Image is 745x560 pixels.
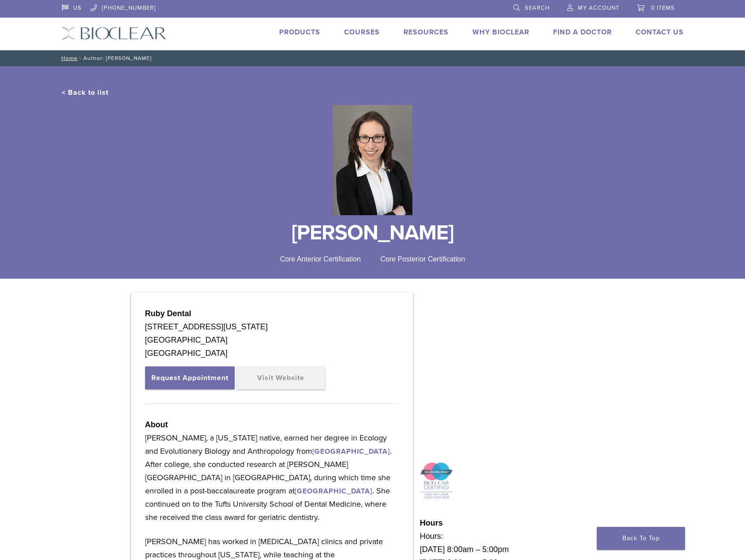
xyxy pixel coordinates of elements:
a: < Back to list [62,88,109,97]
a: Find A Doctor [553,28,612,37]
span: Core Posterior Certification [380,255,465,263]
a: Products [279,28,320,37]
a: Home [59,55,78,61]
button: Request Appointment [145,366,235,389]
strong: Hours [420,519,443,527]
span: Core Anterior Certification [280,255,361,263]
a: Why Bioclear [472,28,529,37]
img: Bioclear [333,105,413,215]
span: / [78,56,83,60]
a: Resources [404,28,449,37]
a: Back To Top [597,527,685,550]
div: [DATE] 8:00am – 5:00pm [420,543,614,556]
a: [GEOGRAPHIC_DATA] [295,487,372,496]
img: Icon [420,462,453,500]
a: Visit Website [237,366,325,389]
span: Search [525,4,550,11]
p: [PERSON_NAME], a [US_STATE] native, earned her degree in Ecology and Evolutionary Biology and Ant... [145,431,399,524]
span: My Account [578,4,619,11]
a: [GEOGRAPHIC_DATA] [312,447,390,456]
div: [STREET_ADDRESS][US_STATE] [145,320,399,333]
h1: [PERSON_NAME] [62,222,684,243]
span: 0 items [651,4,675,11]
nav: Author: [PERSON_NAME] [55,50,690,66]
div: [GEOGRAPHIC_DATA] [GEOGRAPHIC_DATA] [145,333,399,360]
a: Courses [344,28,380,37]
strong: Ruby Dental [145,309,191,318]
div: Hours: [420,530,614,543]
a: Contact Us [636,28,684,37]
strong: About [145,420,168,429]
img: Bioclear [62,27,166,40]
